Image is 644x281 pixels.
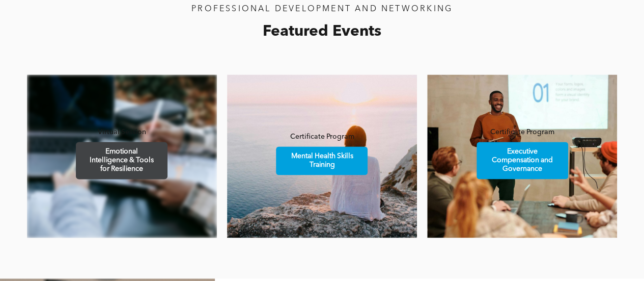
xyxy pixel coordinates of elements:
[477,142,568,179] a: Executive Compensation and Governance
[276,146,368,175] a: Mental Health Skills Training
[277,147,366,174] span: Mental Health Skills Training
[191,5,453,13] span: PROFESSIONAL DEVELOPMENT AND NETWORKING
[76,142,167,179] a: Emotional Intelligence & Tools for Resilience
[263,24,381,39] span: Featured Events
[478,142,567,178] span: Executive Compensation and Governance
[77,142,166,178] span: Emotional Intelligence & Tools for Resilience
